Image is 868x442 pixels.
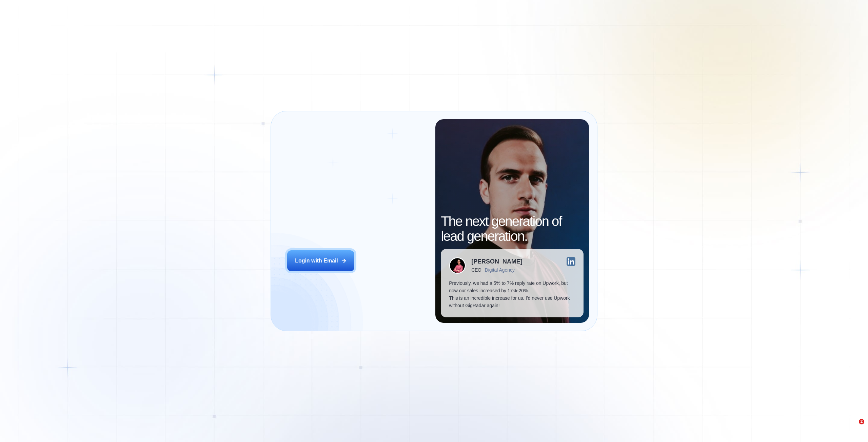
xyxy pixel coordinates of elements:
p: Previously, we had a 5% to 7% reply rate on Upwork, but now our sales increased by 17%-20%. This ... [449,279,575,309]
span: 2 [859,419,864,424]
h2: The next generation of lead generation. [441,214,583,244]
button: Login with Email [287,250,354,271]
iframe: Intercom live chat [845,419,861,435]
div: Digital Agency [485,267,515,273]
div: CEO [471,267,481,273]
div: [PERSON_NAME] [471,258,522,265]
div: Login with Email [295,257,338,265]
